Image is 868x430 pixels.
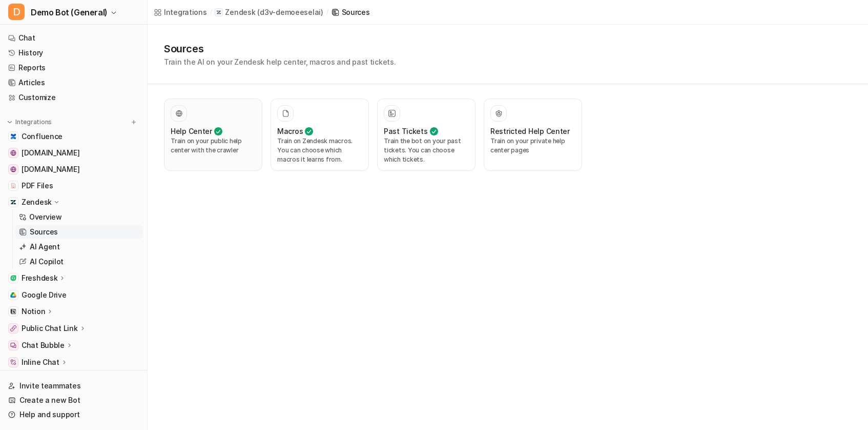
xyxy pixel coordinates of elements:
p: Sources [30,227,58,237]
img: expand menu [6,119,13,126]
div: Integrations [164,7,207,17]
a: Sources [15,225,143,239]
h3: Macros [277,126,303,136]
p: Train the bot on your past tickets. You can choose which tickets. [384,136,469,164]
span: D [8,4,25,20]
p: Train on your private help center pages [490,136,575,155]
p: Chat Bubble [22,340,65,350]
a: Help and support [4,407,143,422]
a: ConfluenceConfluence [4,129,143,144]
img: www.airbnb.com [10,166,16,172]
a: Customize [4,90,143,105]
img: Freshdesk [10,275,16,281]
img: Confluence [10,133,16,140]
a: AI Copilot [15,255,143,269]
a: Articles [4,75,143,90]
img: Notion [10,308,16,315]
p: AI Agent [30,242,60,252]
a: Zendesk(d3v-demoeeselai) [215,7,323,17]
h3: Past Tickets [384,126,428,136]
a: Integrations [154,7,207,17]
button: Help CenterTrain on your public help center with the crawler [164,99,262,171]
button: MacrosTrain on Zendesk macros. You can choose which macros it learns from. [271,99,369,171]
a: Sources [332,7,370,17]
p: AI Copilot [30,257,64,267]
img: Inline Chat [10,359,16,365]
span: / [210,8,212,17]
span: / [326,8,328,17]
span: Google Drive [22,290,67,300]
p: Notion [22,306,45,317]
p: Inline Chat [22,357,59,367]
span: [DOMAIN_NAME] [22,148,79,158]
img: Public Chat Link [10,325,16,331]
p: ( d3v-demoeeselai ) [257,7,323,17]
img: Google Drive [10,292,16,298]
img: PDF Files [10,183,16,189]
a: PDF FilesPDF Files [4,179,143,193]
p: Freshdesk [22,273,57,283]
button: Past TicketsTrain the bot on your past tickets. You can choose which tickets. [377,99,476,171]
p: Overview [29,212,62,222]
span: Confluence [22,131,63,142]
p: Zendesk [225,7,255,17]
a: Chat [4,31,143,45]
span: Demo Bot (General) [31,5,108,19]
a: History [4,46,143,60]
p: Train the AI on your Zendesk help center, macros and past tickets. [164,56,396,67]
p: Train on your public help center with the crawler [171,136,256,155]
a: Create a new Bot [4,393,143,407]
img: Zendesk [10,199,16,205]
span: PDF Files [22,181,53,191]
a: Overview [15,210,143,224]
a: www.atlassian.com[DOMAIN_NAME] [4,146,143,160]
h1: Sources [164,41,396,56]
p: Integrations [15,118,52,126]
a: Reports [4,61,143,75]
img: menu_add.svg [130,119,137,126]
a: AI Agent [15,240,143,254]
span: [DOMAIN_NAME] [22,164,79,174]
button: Integrations [4,117,55,127]
a: Invite teammates [4,379,143,393]
p: Train on Zendesk macros. You can choose which macros it learns from. [277,136,362,164]
a: Google DriveGoogle Drive [4,288,143,302]
div: Sources [342,7,370,17]
p: Zendesk [22,197,52,207]
img: www.atlassian.com [10,150,16,156]
button: Restricted Help CenterTrain on your private help center pages [484,99,582,171]
p: Public Chat Link [22,323,78,334]
a: www.airbnb.com[DOMAIN_NAME] [4,162,143,177]
h3: Restricted Help Center [490,126,570,136]
h3: Help Center [171,126,212,136]
img: Chat Bubble [10,342,16,348]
